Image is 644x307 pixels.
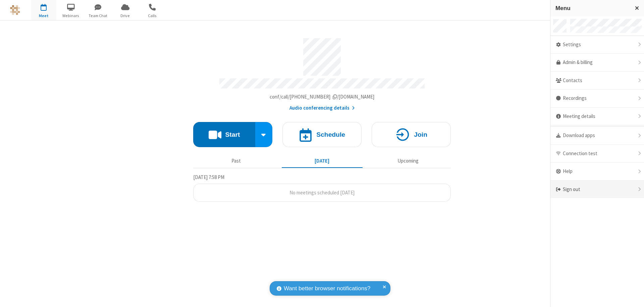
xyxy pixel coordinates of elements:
h4: Join [414,131,427,138]
section: Today's Meetings [193,173,451,202]
button: Copy my meeting room linkCopy my meeting room link [270,93,375,101]
div: Settings [550,36,644,54]
h4: Schedule [316,131,345,138]
button: Upcoming [368,155,448,167]
button: Start [193,122,255,147]
button: Past [196,155,277,167]
div: Meeting details [550,108,644,126]
span: Want better browser notifications? [284,284,370,293]
iframe: Chat [627,290,639,302]
section: Account details [193,33,451,112]
div: Sign out [550,181,644,198]
span: Calls [140,13,165,19]
span: Webinars [58,13,84,19]
span: No meetings scheduled [DATE] [289,189,355,196]
span: [DATE] 7:58 PM [193,174,224,180]
span: Meet [31,13,56,19]
h4: Start [225,131,240,138]
div: Contacts [550,72,644,90]
div: Download apps [550,127,644,145]
div: Recordings [550,89,644,108]
span: Drive [113,13,138,19]
button: Join [372,122,451,147]
div: Help [550,163,644,181]
a: Admin & billing [550,54,644,72]
span: Team Chat [86,13,111,19]
button: Audio conferencing details [289,104,355,112]
button: [DATE] [282,155,363,167]
div: Connection test [550,145,644,163]
button: Schedule [282,122,362,147]
img: QA Selenium DO NOT DELETE OR CHANGE [10,5,20,15]
h3: Menu [555,5,629,11]
div: Start conference options [255,122,273,147]
span: Copy my meeting room link [270,94,375,100]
